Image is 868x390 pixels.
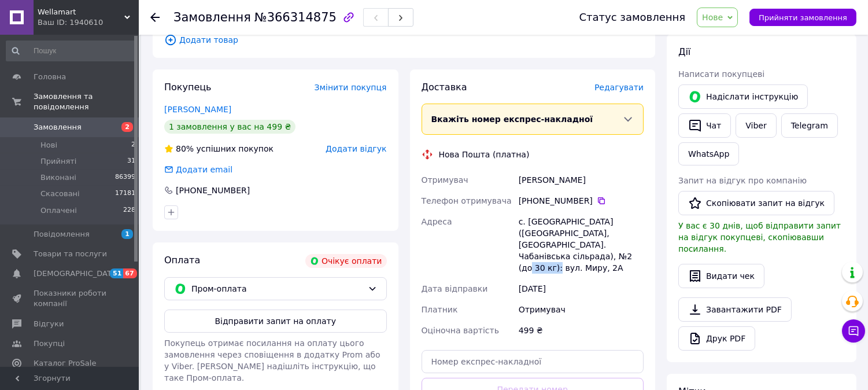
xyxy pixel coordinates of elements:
span: Wellamart [38,7,124,17]
a: Друк PDF [678,326,755,351]
div: 1 замовлення у вас на 499 ₴ [164,120,296,134]
div: с. [GEOGRAPHIC_DATA] ([GEOGRAPHIC_DATA], [GEOGRAPHIC_DATA]. Чабанівська сільрада), №2 (до 30 кг):... [516,211,646,278]
div: Очікує оплати [305,254,387,268]
a: WhatsApp [678,142,739,165]
span: Покупець [164,82,212,93]
div: 499 ₴ [516,320,646,341]
span: Написати покупцеві [678,69,764,79]
div: Повернутися назад [150,12,160,23]
button: Скопіювати запит на відгук [678,191,834,215]
span: №366314875 [254,10,337,24]
span: У вас є 30 днів, щоб відправити запит на відгук покупцеві, скопіювавши посилання. [678,221,841,253]
div: Статус замовлення [579,12,686,23]
span: 228 [123,205,135,216]
div: Нова Пошта (платна) [436,149,533,160]
span: Товари та послуги [34,249,107,259]
button: Надіслати інструкцію [678,84,808,109]
span: Отримувач [422,175,468,185]
a: Viber [736,113,776,138]
button: Відправити запит на оплату [164,310,387,333]
span: Доставка [422,82,467,93]
div: Отримувач [516,299,646,320]
div: [PERSON_NAME] [516,170,646,190]
input: Пошук [6,41,136,61]
span: 86399 [115,172,135,183]
span: Покупці [34,339,65,349]
span: Оплата [164,255,200,266]
span: [DEMOGRAPHIC_DATA] [34,268,119,279]
span: Телефон отримувача [422,196,512,205]
span: Змінити покупця [315,83,387,92]
span: Платник [422,305,458,314]
span: 1 [121,229,133,239]
span: Оплачені [40,205,77,216]
input: Номер експрес-накладної [422,350,644,373]
div: Додати email [175,164,234,175]
button: Чат [678,113,731,138]
button: Чат з покупцем [842,319,865,343]
span: 2 [131,140,135,150]
span: Виконані [40,172,76,183]
span: Прийняти замовлення [759,13,847,22]
span: Дії [678,46,690,57]
span: Нове [702,13,723,22]
span: Редагувати [594,83,644,92]
span: 80% [176,144,194,153]
div: Додати email [163,164,234,175]
div: успішних покупок [164,143,274,154]
span: Повідомлення [34,229,90,240]
span: Нові [40,140,57,150]
span: Оціночна вартість [422,326,499,335]
a: Telegram [781,113,838,138]
a: [PERSON_NAME] [164,105,231,114]
span: Замовлення [173,10,251,24]
div: [DATE] [516,278,646,299]
div: Ваш ID: 1940610 [38,17,139,28]
span: Додати відгук [326,144,386,153]
span: Дата відправки [422,284,488,293]
span: Вкажіть номер експрес-накладної [431,115,593,124]
span: Адреса [422,217,452,226]
span: Пром-оплата [191,282,363,295]
span: Каталог ProSale [34,358,96,369]
span: Запит на відгук про компанію [678,176,807,185]
div: [PHONE_NUMBER] [175,185,251,196]
div: [PHONE_NUMBER] [519,195,644,207]
span: 51 [110,268,123,278]
span: Головна [34,72,66,82]
span: 2 [121,122,133,132]
span: Замовлення [34,122,82,133]
span: 31 [127,156,135,167]
span: Замовлення та повідомлення [34,91,139,112]
span: Покупець отримає посилання на оплату цього замовлення через сповіщення в додатку Prom або у Viber... [164,339,381,382]
span: 67 [123,268,136,278]
span: Скасовані [40,189,80,199]
button: Видати чек [678,264,764,288]
a: Завантажити PDF [678,297,792,322]
span: Показники роботи компанії [34,288,107,309]
span: Відгуки [34,319,64,329]
span: Прийняті [40,156,76,167]
span: 17181 [115,189,135,199]
span: Додати товар [164,34,644,46]
button: Прийняти замовлення [749,9,856,26]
